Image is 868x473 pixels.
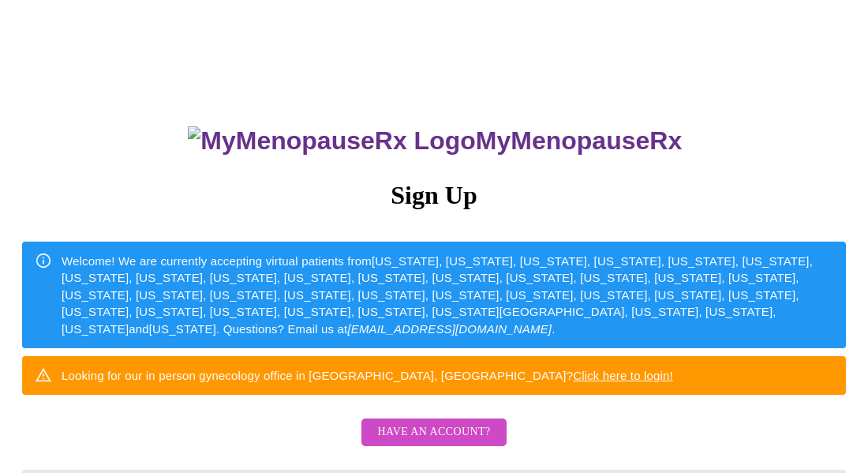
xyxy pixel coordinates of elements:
span: Have an account? [377,422,490,442]
a: Click here to login! [573,369,673,382]
em: [EMAIL_ADDRESS][DOMAIN_NAME] [347,322,552,336]
div: Looking for our in person gynecology office in [GEOGRAPHIC_DATA], [GEOGRAPHIC_DATA]? [62,361,673,390]
button: Have an account? [361,419,506,446]
a: Have an account? [357,436,510,449]
img: MyMenopauseRx Logo [188,126,475,156]
h3: MyMenopauseRx [24,126,847,156]
div: Welcome! We are currently accepting virtual patients from [US_STATE], [US_STATE], [US_STATE], [US... [62,246,833,343]
h3: Sign Up [22,181,846,210]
